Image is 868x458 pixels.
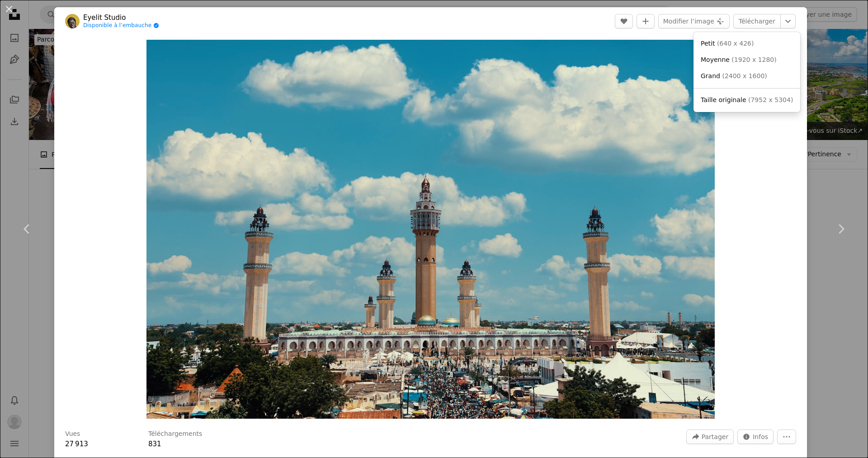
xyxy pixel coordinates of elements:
[731,56,776,63] span: ( 1920 x 1280 )
[701,72,720,79] span: Grand
[780,14,796,28] button: Choisissez la taille de téléchargement
[693,32,800,112] div: Choisissez la taille de téléchargement
[748,96,793,103] span: ( 7952 x 5304 )
[701,40,715,47] span: Petit
[701,56,730,63] span: Moyenne
[701,96,746,103] span: Taille originale
[717,40,754,47] span: ( 640 x 426 )
[722,72,767,79] span: ( 2400 x 1600 )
